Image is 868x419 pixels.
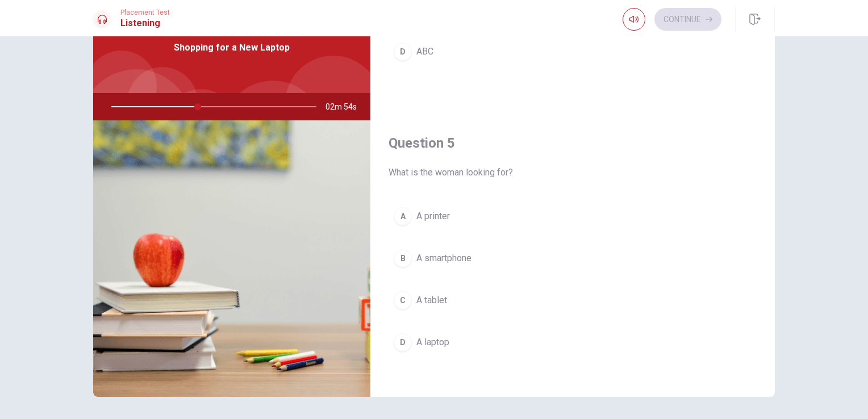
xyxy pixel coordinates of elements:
[394,43,412,61] div: D
[389,202,757,231] button: AA printer
[394,207,412,225] div: A
[389,166,757,179] span: What is the woman looking for?
[389,328,757,357] button: DA laptop
[394,249,412,267] div: B
[120,9,170,16] span: Placement Test
[93,120,370,397] img: Shopping for a New Laptop
[389,37,757,66] button: DABC
[416,252,471,265] span: A smartphone
[416,45,433,58] span: ABC
[416,209,450,223] span: A printer
[389,134,757,152] h4: Question 5
[416,294,447,307] span: A tablet
[389,286,757,315] button: CA tablet
[394,333,412,351] div: D
[325,93,366,120] span: 02m 54s
[394,291,412,309] div: C
[416,336,449,349] span: A laptop
[120,16,170,30] h1: Listening
[389,244,757,273] button: BA smartphone
[174,41,290,55] span: Shopping for a New Laptop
